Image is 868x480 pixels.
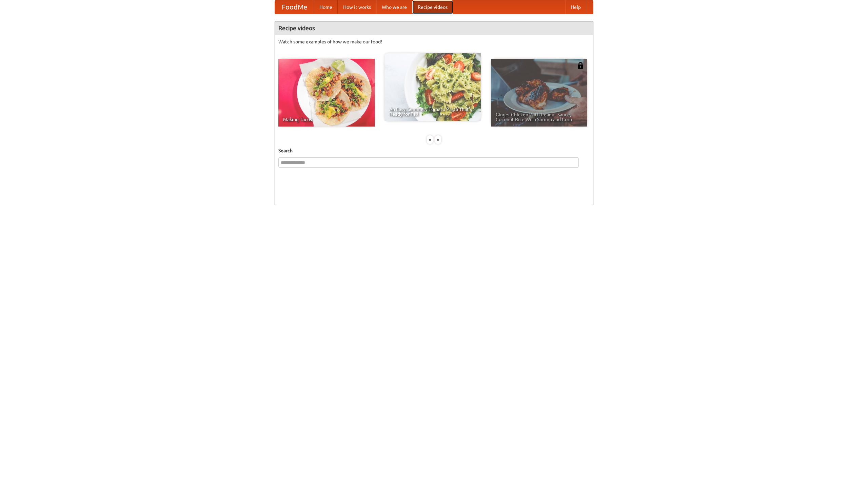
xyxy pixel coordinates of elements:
a: How it works [338,0,376,14]
div: » [435,135,441,144]
div: « [427,135,433,144]
a: Recipe videos [412,0,453,14]
p: Watch some examples of how we make our food! [278,38,590,45]
img: 483408.png [577,62,584,69]
a: Help [565,0,586,14]
a: Home [314,0,338,14]
span: Making Tacos [283,117,370,122]
h5: Search [278,147,590,154]
a: An Easy, Summery Tomato Pasta That's Ready for Fall [384,53,481,121]
h4: Recipe videos [275,21,593,35]
span: An Easy, Summery Tomato Pasta That's Ready for Fall [389,107,476,116]
a: Who we are [376,0,412,14]
a: Making Tacos [278,59,375,127]
a: FoodMe [275,0,314,14]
